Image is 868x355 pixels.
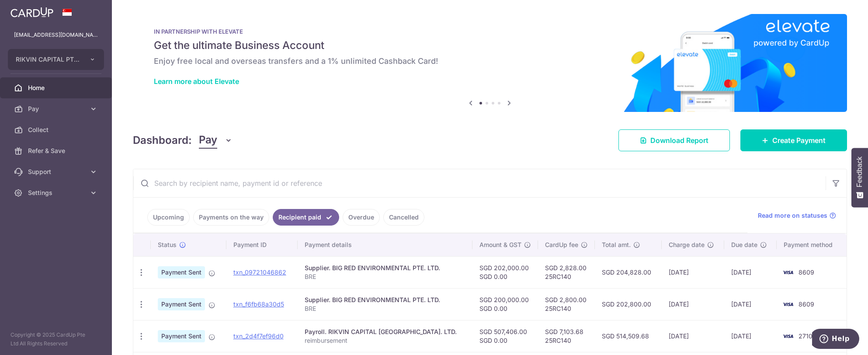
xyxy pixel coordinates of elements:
[133,14,847,112] img: Renovation banner
[779,267,797,278] img: Bank Card
[154,28,826,35] p: IN PARTNERSHIP WITH ELEVATE
[618,129,730,151] a: Download Report
[226,233,298,256] th: Payment ID
[662,256,724,288] td: [DATE]
[479,240,521,249] span: Amount & GST
[662,320,724,352] td: [DATE]
[193,209,269,226] a: Payments on the way
[147,209,190,226] a: Upcoming
[233,300,284,308] a: txn_f6fb68a30d5
[158,330,205,342] span: Payment Sent
[28,146,86,155] span: Refer & Save
[669,240,705,249] span: Charge date
[10,7,53,17] img: CardUp
[472,320,538,352] td: SGD 507,406.00 SGD 0.00
[28,104,86,113] span: Pay
[602,240,631,249] span: Total amt.
[305,264,465,272] div: Supplier. BIG RED ENVIRONMENTAL PTE. LTD.
[305,296,465,304] div: Supplier. BIG RED ENVIRONMENTAL PTE. LTD.
[799,268,814,276] span: 8609
[305,327,465,336] div: Payroll. RIKVIN CAPITAL [GEOGRAPHIC_DATA]. LTD.
[650,135,708,146] span: Download Report
[724,256,777,288] td: [DATE]
[724,320,777,352] td: [DATE]
[158,240,177,249] span: Status
[777,233,847,256] th: Payment method
[740,129,847,151] a: Create Payment
[856,157,864,187] span: Feedback
[28,188,86,197] span: Settings
[133,132,192,148] h4: Dashboard:
[233,332,284,340] a: txn_2d4f7ef96d0
[233,268,286,276] a: txn_09721046862
[851,148,868,207] button: Feedback - Show survey
[158,298,205,310] span: Payment Sent
[662,288,724,320] td: [DATE]
[758,211,827,220] span: Read more on statuses
[16,55,80,64] span: RIKVIN CAPITAL PTE. LTD.
[28,125,86,134] span: Collect
[799,332,812,340] span: 2710
[28,84,86,92] span: Home
[298,233,472,256] th: Payment details
[343,209,380,226] a: Overdue
[472,288,538,320] td: SGD 200,000.00 SGD 0.00
[305,304,465,313] p: BRE
[758,211,836,220] a: Read more on statuses
[538,256,595,288] td: SGD 2,828.00 25RC140
[199,132,233,149] button: Pay
[383,209,424,226] a: Cancelled
[724,288,777,320] td: [DATE]
[545,240,578,249] span: CardUp fee
[595,320,662,352] td: SGD 514,509.68
[8,49,104,70] button: RIKVIN CAPITAL PTE. LTD.
[154,38,826,52] h5: Get the ultimate Business Account
[812,329,859,351] iframe: Opens a widget where you can find more information
[133,169,826,197] input: Search by recipient name, payment id or reference
[273,209,339,226] a: Recipient paid
[799,300,814,308] span: 8609
[538,320,595,352] td: SGD 7,103.68 25RC140
[779,299,797,310] img: Bank Card
[731,240,757,249] span: Due date
[779,331,797,341] img: Bank Card
[772,135,826,146] span: Create Payment
[472,256,538,288] td: SGD 202,000.00 SGD 0.00
[154,56,826,66] h6: Enjoy free local and overseas transfers and a 1% unlimited Cashback Card!
[154,77,239,86] a: Learn more about Elevate
[14,31,98,39] p: [EMAIL_ADDRESS][DOMAIN_NAME]
[595,288,662,320] td: SGD 202,800.00
[538,288,595,320] td: SGD 2,800.00 25RC140
[595,256,662,288] td: SGD 204,828.00
[305,272,465,281] p: BRE
[305,336,465,345] p: reimbursement
[158,266,205,278] span: Payment Sent
[199,132,217,149] span: Pay
[28,167,86,176] span: Support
